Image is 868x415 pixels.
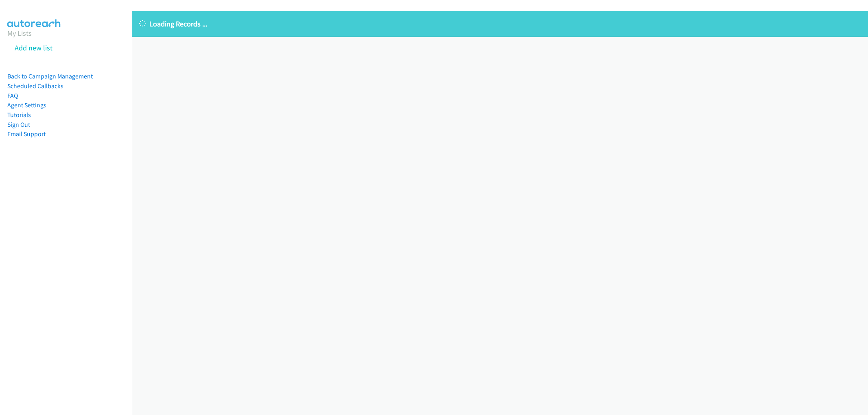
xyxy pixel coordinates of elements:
a: Tutorials [7,111,31,119]
a: Agent Settings [7,101,46,109]
a: Add new list [15,43,52,52]
a: My Lists [7,28,32,38]
p: Loading Records ... [139,18,861,29]
a: Sign Out [7,121,30,128]
a: Back to Campaign Management [7,72,93,80]
a: Scheduled Callbacks [7,82,63,90]
a: FAQ [7,92,18,100]
a: Email Support [7,130,46,138]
